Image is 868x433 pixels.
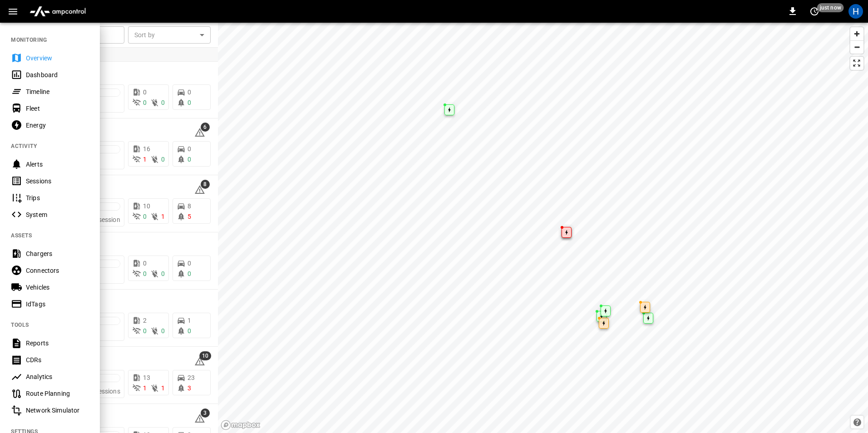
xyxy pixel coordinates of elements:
div: Dashboard [26,70,89,79]
div: Chargers [26,249,89,258]
div: System [26,210,89,219]
div: Timeline [26,87,89,96]
div: Fleet [26,104,89,113]
img: ampcontrol.io logo [26,3,89,20]
div: profile-icon [848,4,863,19]
div: CDRs [26,355,89,364]
div: Connectors [26,266,89,275]
div: Network Simulator [26,406,89,415]
div: Energy [26,121,89,130]
button: set refresh interval [807,4,822,19]
div: Analytics [26,372,89,381]
div: Route Planning [26,389,89,398]
div: Trips [26,193,89,202]
div: IdTags [26,300,89,309]
div: Reports [26,339,89,348]
span: just now [817,3,844,12]
div: Alerts [26,160,89,169]
div: Vehicles [26,283,89,292]
div: Overview [26,54,89,63]
div: Sessions [26,177,89,186]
